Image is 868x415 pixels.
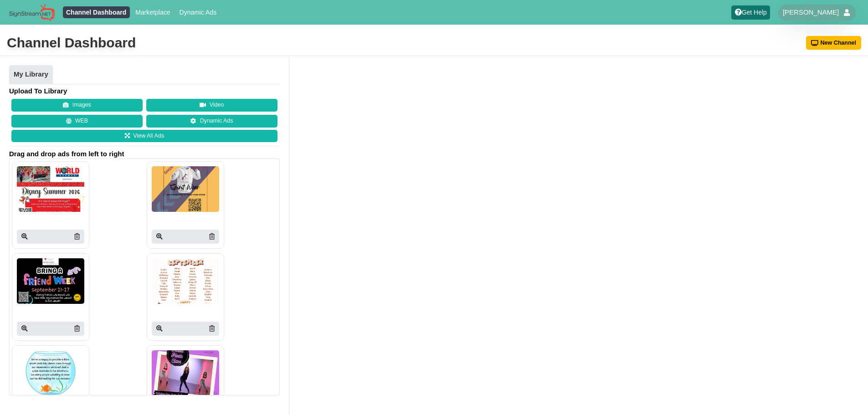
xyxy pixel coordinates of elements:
button: New Channel [806,36,862,50]
img: P250x250 image processing20250902 996236 czgb8m [17,166,84,212]
span: Drag and drop ads from left to right [9,149,280,159]
a: Channel Dashboard [63,6,130,18]
a: Get Help [731,5,770,20]
a: Dynamic Ads [176,6,220,18]
img: P250x250 image processing20250830 996236 y4pkwj [17,350,84,396]
img: Sign Stream.NET [9,4,55,21]
a: Marketplace [132,6,174,18]
h4: Upload To Library [9,87,280,96]
img: P250x250 image processing20250902 996236 qltjkh [17,258,84,304]
span: [PERSON_NAME] [783,8,839,17]
a: Dynamic Ads [146,115,277,128]
button: WEB [11,115,143,128]
a: My Library [9,65,53,84]
div: Channel Dashboard [7,34,136,52]
button: Video [146,99,277,112]
a: View All Ads [11,130,277,143]
img: P250x250 image processing20250902 996236 1fma4o9 [152,166,219,212]
img: P250x250 image processing20250901 996236 1jsf0vw [152,258,219,304]
button: Images [11,99,143,112]
img: P250x250 image processing20250819 913637 1200nv8 [152,350,219,396]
